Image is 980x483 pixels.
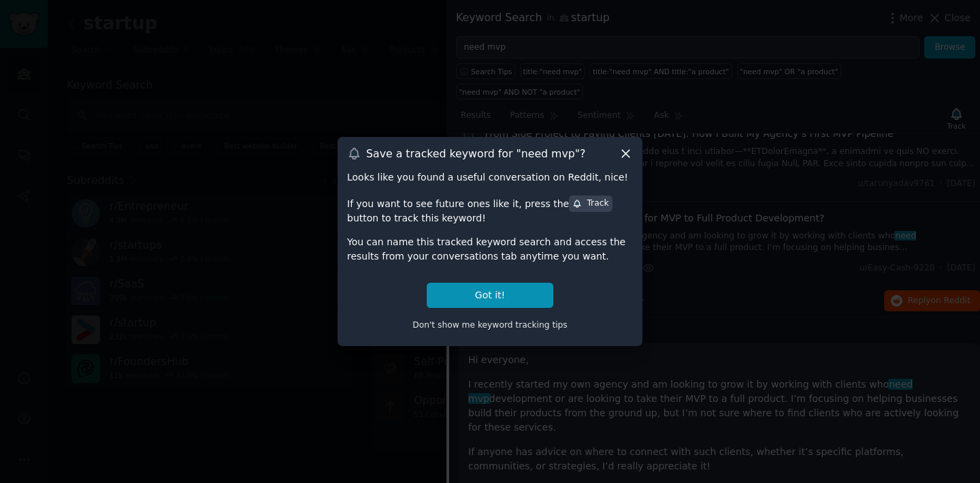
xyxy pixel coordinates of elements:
[412,320,568,330] span: Don't show me keyword tracking tips
[347,194,633,225] div: If you want to see future ones like it, press the button to track this keyword!
[427,283,553,308] button: Got it!
[572,198,608,210] div: Track
[347,235,633,264] div: You can name this tracked keyword search and access the results from your conversations tab anyti...
[366,146,585,161] h3: Save a tracked keyword for " need mvp "?
[347,170,633,185] div: Looks like you found a useful conversation on Reddit, nice!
